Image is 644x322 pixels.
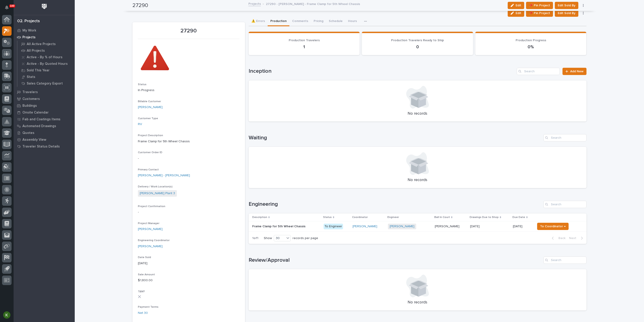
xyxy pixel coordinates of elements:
p: Traveler Status Details [22,145,60,149]
a: [PERSON_NAME] - [PERSON_NAME] [138,173,190,178]
span: Project Confirmation [138,205,165,208]
input: Search [543,257,586,264]
p: Ball In Court [434,215,450,220]
span: Customer Order ID [138,151,162,154]
p: Travelers [22,90,38,94]
span: To Coordinator → [540,224,566,229]
span: Payment Terms [138,306,159,308]
a: Add New [562,68,586,75]
span: Next [569,236,579,240]
p: Sales Category Export [27,82,63,86]
a: Travelers [14,89,75,95]
p: records per page [293,236,318,240]
p: Buildings [22,104,37,108]
span: Edit [516,11,521,15]
a: Projects [248,1,261,6]
span: Date Sold [138,256,151,259]
p: Frame Clamp for 5th Wheel Chassis [252,224,306,228]
span: Project Manager [138,222,159,225]
tr: Frame Clamp for 5th Wheel ChassisFrame Clamp for 5th Wheel Chassis To Engineer[PERSON_NAME] [PERS... [249,221,586,232]
h1: Inception [249,68,515,75]
span: T&M? [138,290,145,293]
button: Back [548,236,567,240]
span: Edit Sold By [558,10,575,16]
button: Notifications [2,3,12,12]
button: Production [268,17,289,26]
button: To Coordinator → [537,223,569,230]
button: Hours [345,17,360,26]
p: Coordinator [352,215,368,220]
p: - [138,156,240,161]
p: 1 of 1 [249,233,262,244]
p: Sold This Year [27,68,50,73]
span: Project Description [138,134,163,137]
button: Schedule [326,17,345,26]
p: Automated Drawings [22,124,56,128]
button: Edit Sold By [555,10,578,17]
span: 📌 Pin Project [529,10,550,16]
h1: Engineering [249,201,542,208]
a: My Work [14,27,75,34]
p: - [138,210,240,215]
p: [PERSON_NAME] [435,224,460,228]
span: Production Travelers [289,39,320,42]
p: [DATE] [513,225,532,228]
p: Fab and Coatings Items [22,117,60,121]
p: Assembly View [22,138,46,142]
span: Production Travelers Ready to Ship [391,39,444,42]
img: 3PyiiWqFdhNuGd1-0ok2bZHd9xXfiJ_WomjH4Px8RUo [138,42,172,76]
p: Description [252,215,267,220]
span: Delivery / Work Location(s) [138,185,173,188]
a: Net 30 [138,311,148,315]
p: My Work [22,29,36,33]
span: Primary Contact [138,168,159,171]
img: Workspace Logo [40,2,48,11]
div: To Engineer [324,224,343,229]
button: users-avatar [2,310,12,320]
p: 27290 [138,28,240,34]
a: All Active Projects [17,41,75,47]
span: Add New [570,70,584,73]
h1: Review/Approval [249,257,542,264]
a: Projects [14,34,75,41]
a: Buildings [14,102,75,109]
a: All Projects [17,47,75,54]
a: Assembly View [14,136,75,143]
div: 02. Projects [17,19,40,24]
a: Stats [17,74,75,80]
a: Active - By % of Hours [17,54,75,60]
a: [PERSON_NAME] [138,244,163,249]
button: Comments [289,17,311,26]
p: Active - By % of Hours [27,55,62,59]
p: Drawings Due to Shop [470,215,499,220]
input: Search [543,134,586,141]
p: Quotes [22,131,34,135]
p: Frame Clamp for 5th Wheel Chassis [138,139,240,144]
a: [PERSON_NAME] [353,225,377,228]
a: Onsite Calendar [14,109,75,116]
p: Onsite Calendar [22,111,49,115]
span: Status [138,83,147,86]
a: Automated Drawings [14,123,75,129]
a: [PERSON_NAME] [390,225,414,228]
h1: Waiting [249,135,542,141]
a: Sold This Year [17,67,75,73]
span: Billable Customer [138,100,161,103]
a: Traveler Status Details [14,143,75,150]
p: Customers [22,97,40,101]
p: 27290 - [PERSON_NAME] - Frame Clamp for 5th Wheel Chassis [266,1,360,6]
p: $ 1,800.00 [138,278,240,283]
span: Back [556,236,565,240]
a: [PERSON_NAME] [138,105,163,110]
a: Customers [14,95,75,102]
input: Search [517,68,560,75]
p: In Progress [138,88,240,93]
button: Next [567,236,586,240]
span: Customer Type [138,117,158,120]
span: Sale Amount [138,273,155,276]
input: Search [543,201,586,208]
p: Active - By Quoted Hours [27,62,68,66]
p: 1 [254,44,354,50]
